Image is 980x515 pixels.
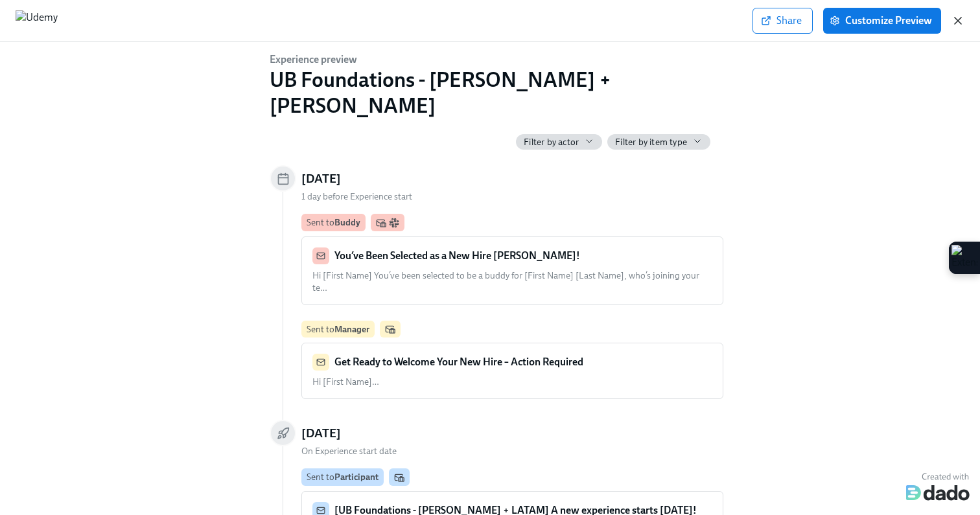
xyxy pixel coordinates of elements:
img: Udemy [16,10,58,31]
h6: Experience preview [270,52,710,67]
div: Get Ready to Welcome Your New Hire – Action Required [312,354,712,371]
h5: [DATE] [301,425,341,442]
span: Share [764,14,802,27]
h2: UB Foundations - [PERSON_NAME] + [PERSON_NAME] [270,67,710,119]
div: Sent to [307,323,369,336]
strong: Buddy [334,217,360,227]
span: On Experience start date [301,446,397,457]
div: You’ve Been Selected as a New Hire [PERSON_NAME]! [312,247,712,264]
span: Hi [First Name] You’ve been selected to be a buddy for [First Name] [Last Name], who’s joining yo... [312,270,699,293]
svg: Work Email [394,472,404,483]
button: Filter by actor [516,134,602,150]
div: Sent to [307,471,379,483]
button: Customize Preview [823,8,941,34]
span: Filter by item type [615,136,687,148]
svg: Slack [389,218,399,228]
span: 1 day before Experience start [301,191,412,202]
strong: You’ve Been Selected as a New Hire [PERSON_NAME]! [334,249,580,262]
button: Share [752,8,813,34]
div: Sent to [307,216,360,229]
img: Extension Icon [951,245,977,271]
strong: Get Ready to Welcome Your New Hire – Action Required [334,356,583,368]
strong: Manager [334,324,369,334]
strong: Participant [334,472,379,482]
span: Customize Preview [832,14,932,27]
span: Filter by actor [524,136,579,148]
svg: Work Email [385,324,395,334]
h5: [DATE] [301,170,341,187]
button: Filter by item type [607,134,710,150]
span: Hi [First Name] … [312,376,379,387]
img: Dado [906,470,970,501]
svg: Work Email [376,218,386,228]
